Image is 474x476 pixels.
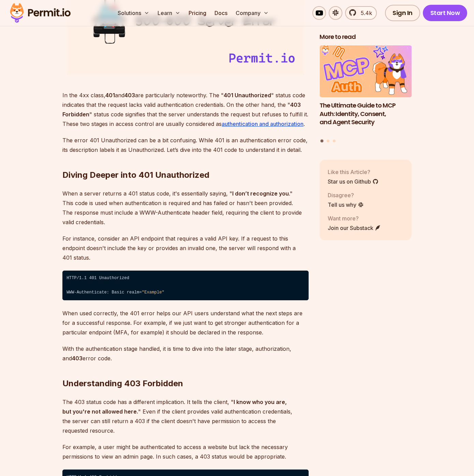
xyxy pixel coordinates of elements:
button: Go to slide 3 [333,139,336,142]
a: Join our Substack [328,223,381,232]
p: In the 4xx class, and are particularly noteworthy. The " " status code indicates that the request... [62,90,309,129]
a: Pricing [186,6,209,20]
p: For instance, consider an API endpoint that requires a valid API key. If a request to this endpoi... [62,234,309,262]
p: The 403 status code has a different implication. It tells the client, " " Even if the client prov... [62,397,309,435]
a: Star us on Github [328,177,379,185]
button: Learn [155,6,183,20]
h2: Understanding 403 Forbidden [62,351,309,389]
a: Sign In [385,5,420,21]
button: Go to slide 2 [327,139,329,142]
p: Like this Article? [328,168,379,176]
p: Disagree? [328,191,364,199]
img: Permit logo [7,1,74,25]
strong: 403 [124,92,135,99]
a: The Ultimate Guide to MCP Auth: Identity, Consent, and Agent SecurityThe Ultimate Guide to MCP Au... [320,45,412,135]
li: 1 of 3 [320,45,412,135]
h2: Diving Deeper into 401 Unauthorized [62,142,309,181]
strong: 401 [105,92,115,99]
p: The error 401 Unauthorized can be a bit confusing. While 401 is an authentication error code, its... [62,135,309,155]
strong: 401 Unauthorized [224,92,271,99]
p: For example, a user might be authenticated to access a website but lack the necessary permissions... [62,442,309,461]
button: Go to slide 1 [321,139,324,142]
a: Docs [212,6,230,20]
strong: 403 Forbidden [62,101,301,118]
strong: I don’t recognize you [232,190,289,197]
h2: More to read [320,33,412,41]
a: authentication and authorization [222,120,303,127]
button: Company [233,6,271,20]
p: With the authentication stage handled, it is time to dive into the later stage, authorization, an... [62,344,309,363]
img: The Ultimate Guide to MCP Auth: Identity, Consent, and Agent Security [320,45,412,97]
p: When used correctly, the 401 error helps our API users understand what the next steps are for a s... [62,308,309,337]
span: "Example" [142,290,164,295]
div: Posts [320,45,412,143]
p: Want more? [328,214,381,222]
span: 5.4k [357,9,372,17]
a: 5.4k [345,6,377,20]
code: HTTP/1.1 401 Unauthorized ⁠ WWW-Authenticate: Basic realm= [62,271,309,301]
a: Start Now [423,5,468,21]
a: Tell us why [328,200,364,208]
h3: The Ultimate Guide to MCP Auth: Identity, Consent, and Agent Security [320,101,412,126]
button: Solutions [115,6,152,20]
p: When a server returns a 401 status code, it's essentially saying, " ." This code is used when aut... [62,189,309,227]
strong: 403 [72,355,83,362]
